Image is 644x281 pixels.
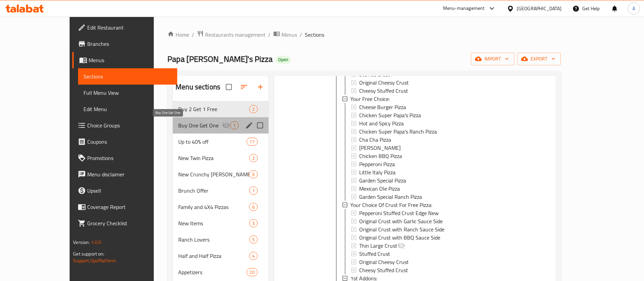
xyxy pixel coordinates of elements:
span: Upsell [87,187,172,195]
div: Ranch Lovers [178,235,249,244]
div: items [249,235,258,244]
a: Restaurants management [197,30,265,39]
span: Pepperoni Stuffed Crust Edge New [359,209,439,217]
button: import [471,53,514,65]
span: Sort sections [236,79,252,95]
li: / [192,31,194,39]
div: Menu-management [443,4,485,13]
span: Garden Special Pizza [359,176,406,185]
div: Half and Half Pizza4 [173,248,269,264]
span: Edit Restaurant [87,23,172,32]
span: Original Cheesy Crust [359,258,409,266]
div: Open [275,56,291,64]
span: Your Free Choice: [350,95,390,103]
span: export [522,55,555,63]
span: Family and 4X4 Pizzas [178,203,249,211]
div: New Twin Pizza2 [173,150,269,166]
span: New Crunchy [PERSON_NAME] [178,170,249,178]
div: items [249,187,258,195]
span: Full Menu View [84,89,172,97]
span: Original Crust with Garlic Sauce Side [359,217,443,225]
span: 20 [247,269,257,276]
span: Coupons [87,138,172,146]
span: Mexican Ole Pizza [359,185,400,193]
div: Buy 2 Get 1 Free2 [173,101,269,117]
span: Hot and Spicy Pizza [359,119,404,127]
span: 5 [250,236,257,243]
a: Branches [72,36,177,52]
span: Sections [84,72,172,81]
nav: breadcrumb [167,30,561,39]
h2: Menu sections [176,82,220,92]
a: Menu disclaimer [72,166,177,182]
div: Ranch Lovers5 [173,231,269,248]
a: Edit Menu [78,101,177,117]
button: Add section [252,79,269,95]
span: Chicken Super Papa's Ranch Pizza [359,127,437,136]
span: Get support on: [73,249,104,258]
span: Restaurants management [205,31,265,39]
a: Coupons [72,134,177,150]
span: 2 [250,106,257,112]
span: Stuffed Crust [359,250,390,258]
span: 2 [250,155,257,161]
span: Sections [305,31,324,39]
span: Cheese Burger Pizza [359,103,406,111]
span: Promotions [87,154,172,162]
span: Original Crust with Ranch Sauce Side [359,225,444,233]
div: [GEOGRAPHIC_DATA] [517,5,562,12]
div: Brunch Offer1 [173,182,269,199]
a: Choice Groups [72,117,177,134]
span: Half and Half Pizza [178,252,249,260]
span: Cheesy Stuffed Crust [359,266,408,274]
a: Support.OpsPlatform [73,256,116,265]
span: 1 [250,188,257,194]
div: Buy One Get One1edit [173,117,269,134]
span: Version: [73,238,90,247]
span: Brunch Offer [178,187,249,195]
span: Appetizers [178,268,246,276]
li: / [268,31,271,39]
span: 3 [250,220,257,227]
div: Appetizers20 [173,264,269,280]
div: items [249,170,258,178]
span: Original Cheesy Crust [359,78,409,87]
div: items [249,105,258,113]
a: Grocery Checklist [72,215,177,231]
a: Coverage Report [72,199,177,215]
span: [PERSON_NAME] [359,144,401,152]
span: Garden Special Ranch Pizza [359,193,422,201]
span: Branches [87,40,172,48]
a: Upsell [72,182,177,199]
a: Home [167,31,189,39]
a: Edit Restaurant [72,19,177,36]
span: 6 [250,171,257,178]
span: 17 [247,139,257,145]
span: 1.0.0 [91,238,102,247]
div: items [246,138,257,146]
div: New Items3 [173,215,269,231]
li: / [300,31,302,39]
span: 4 [250,253,257,259]
span: Select all sections [222,80,236,94]
span: A [632,5,635,12]
div: New Crunchy [PERSON_NAME]6 [173,166,269,182]
span: Your Choice Of Crust For Free Pizza: [350,201,432,209]
span: New Items [178,219,249,227]
span: Menus [281,31,297,39]
a: Full Menu View [78,85,177,101]
svg: Hidden [397,242,405,250]
button: edit [244,120,254,130]
div: items [249,203,258,211]
span: Coverage Report [87,203,172,211]
span: Grocery Checklist [87,219,172,227]
button: export [517,53,561,65]
span: Open [275,57,291,63]
span: Thin Large Crust [359,242,397,250]
div: items [249,252,258,260]
a: Sections [78,68,177,85]
span: Choice Groups [87,121,172,129]
span: import [476,55,509,63]
span: 1 [231,122,238,129]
